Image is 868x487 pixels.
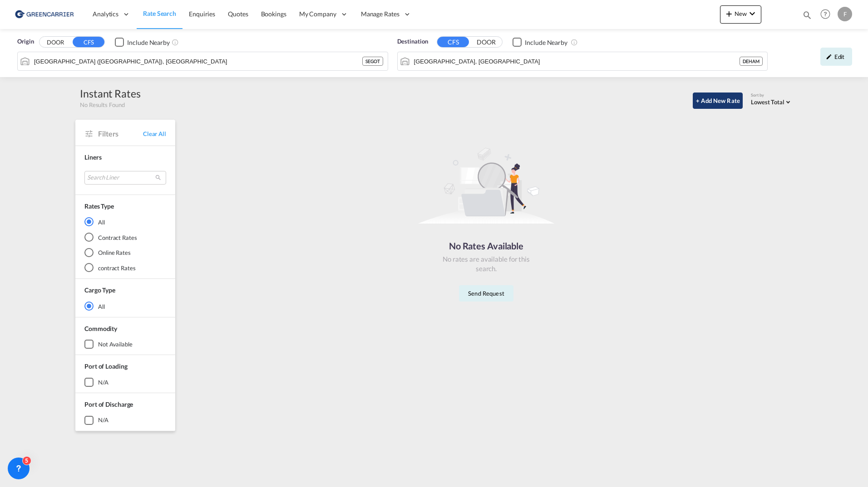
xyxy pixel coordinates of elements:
div: N/A [98,378,108,386]
md-radio-button: Online Rates [84,248,166,257]
span: Manage Rates [361,10,399,19]
div: DEHAM [740,57,763,66]
span: Bookings [261,10,286,18]
md-radio-button: Contract Rates [84,233,166,242]
img: norateimg.svg [418,147,554,224]
span: Enquiries [189,10,215,18]
md-checkbox: N/A [84,378,166,387]
div: Include Nearby [525,38,567,47]
md-radio-button: All [84,217,166,226]
div: F [838,7,852,21]
md-icon: Unchecked: Ignores neighbouring ports when fetching rates.Checked : Includes neighbouring ports w... [172,39,179,46]
span: Port of Loading [84,362,128,370]
button: Send Request [459,285,513,302]
span: Liners [84,153,101,161]
div: No rates are available for this search. [441,254,532,273]
span: Help [818,6,833,22]
md-icon: icon-magnify [802,10,812,20]
span: Analytics [93,10,118,19]
md-input-container: Hamburg, DEHAM [398,52,768,70]
span: Rate Search [143,10,176,17]
span: Origin [17,37,34,46]
md-icon: Unchecked: Ignores neighbouring ports when fetching rates.Checked : Includes neighbouring ports w... [571,39,578,46]
md-icon: icon-plus 400-fg [724,8,735,19]
md-icon: icon-pencil [826,54,832,60]
md-checkbox: Checkbox No Ink [513,37,567,47]
span: Filters [98,129,143,139]
div: Cargo Type [84,286,115,295]
div: Sort by [751,93,793,98]
md-input-container: Gothenburg (Goteborg), SEGOT [18,52,388,70]
button: DOOR [470,37,502,48]
div: No Rates Available [441,239,532,252]
div: Help [818,6,838,23]
input: Search by Port [414,54,740,68]
span: My Company [299,10,336,19]
div: Rates Type [84,202,114,211]
span: Quotes [228,10,248,18]
div: SEGOT [362,57,383,66]
md-checkbox: Checkbox No Ink [115,37,170,47]
input: Search by Port [34,54,362,68]
div: icon-magnify [802,10,812,24]
img: 609dfd708afe11efa14177256b0082fb.png [14,4,75,24]
span: Clear All [143,130,166,138]
button: DOOR [39,37,71,48]
md-radio-button: All [84,302,166,311]
button: CFS [437,37,469,47]
span: Commodity [84,325,117,332]
md-icon: icon-chevron-down [747,8,758,19]
span: No Results Found [80,101,124,109]
span: Port of Discharge [84,400,133,408]
div: not available [98,340,133,348]
button: + Add New Rate [693,93,743,109]
md-radio-button: contract Rates [84,263,166,273]
md-select: Select: Lowest Total [751,96,793,107]
span: Destination [397,37,428,46]
button: CFS [73,37,104,47]
div: icon-pencilEdit [820,48,852,66]
div: N/A [98,416,108,424]
button: icon-plus 400-fgNewicon-chevron-down [720,5,761,24]
span: New [724,10,758,17]
div: Include Nearby [127,38,170,47]
md-checkbox: N/A [84,416,166,425]
div: Instant Rates [80,86,141,101]
span: Lowest Total [751,98,784,106]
